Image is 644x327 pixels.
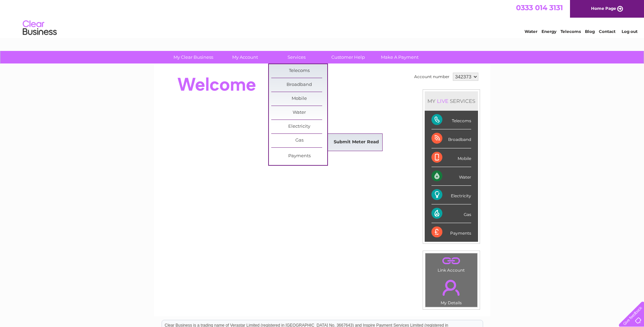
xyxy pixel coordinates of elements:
div: Clear Business is a trading name of Verastar Limited (registered in [GEOGRAPHIC_DATA] No. 3667643... [162,4,483,33]
a: Broadband [271,78,327,92]
div: Payments [431,223,471,241]
a: . [427,255,476,267]
td: Link Account [425,253,478,274]
div: LIVE [436,98,450,104]
div: Mobile [431,148,471,167]
a: Telecoms [271,64,327,78]
a: Electricity [271,120,327,133]
a: Customer Help [320,51,376,63]
a: Log out [622,29,638,34]
img: logo.png [22,18,57,38]
div: Telecoms [431,111,471,129]
div: Electricity [431,186,471,204]
a: Telecoms [560,29,581,34]
a: Gas [271,134,327,147]
a: 0333 014 3131 [516,3,563,12]
div: Water [431,167,471,186]
a: . [427,276,476,299]
a: Mobile [271,92,327,106]
a: My Account [217,51,273,63]
a: Services [269,51,325,63]
a: My Clear Business [165,51,221,63]
a: Payments [271,149,327,163]
a: Submit Meter Read [328,135,384,149]
td: My Details [425,274,478,307]
div: Gas [431,204,471,223]
a: Energy [541,29,556,34]
a: Contact [599,29,615,34]
a: Water [271,106,327,120]
div: MY SERVICES [425,91,478,111]
a: Water [525,29,537,34]
a: Blog [585,29,595,34]
a: Make A Payment [372,51,428,63]
td: Account number [412,71,451,83]
div: Broadband [431,129,471,148]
